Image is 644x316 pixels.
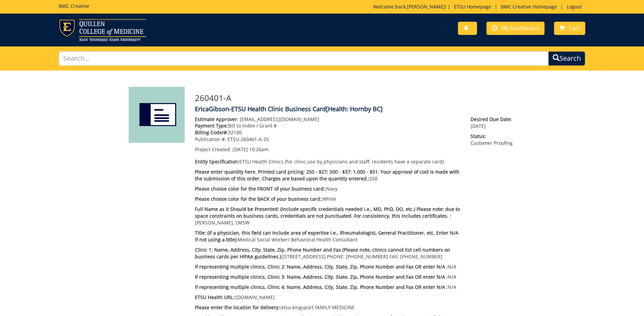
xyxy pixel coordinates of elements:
[195,116,238,122] span: Estimate Approver:
[569,24,580,32] span: Cart
[195,230,461,243] p: Medical Social Worker/ Behavioral Health Consultant
[195,294,236,300] span: ETSU Health URL::
[227,136,269,142] span: ETSU-260401-A-25
[563,3,585,10] a: Logout
[195,274,448,280] span: If representing multiple clinics, Clinic 3: Name, Address, City, State, Zip, Phone Number and Fax...
[195,129,228,136] span: Billing Code/#:
[195,294,461,301] p: [DOMAIN_NAME]
[59,3,89,8] h5: BMC Creative
[59,19,146,41] img: ETSU logo
[373,3,585,10] p: Welcome back, ! | | |
[195,206,461,226] p: [PERSON_NAME], LMSW
[59,51,549,66] input: Search...
[195,284,448,290] span: If representing multiple clinics, Clinic 4: Name, Address, City, State, Zip, Phone Number and Fax...
[501,24,539,32] span: My Dashboard
[195,304,281,311] span: Please enter the location for delivery::
[195,106,516,113] h4: EricaGibson-ETSU Health Clinic Business Card
[195,158,239,165] span: Entity Specification:
[471,116,515,130] p: [DATE]
[195,185,326,192] span: Please choose color for the FRONT of your business card::
[195,158,461,165] p: ETSU Health Clinics (for clinic use by physicians and staff; residents have a separate card)
[471,116,515,123] span: Desired Due Date:
[486,22,545,35] a: My Dashboard
[554,22,585,35] a: Cart
[195,230,458,243] span: Title: (if a physician, this field can include area of expertise i.e., Rheumatologist, General Pr...
[195,129,461,136] p: 32100
[195,246,450,260] span: Clinic 1: Name, Address, City, State, Zip, Phone Number and Fax (Please note, clinics cannot list...
[195,94,516,102] h3: 260401-A
[497,3,560,10] a: BMC Creative Homepage
[195,263,448,270] span: If representing multiple clinics, Clinic 2: Name, Address, City, State, Zip, Phone Number and Fax...
[233,146,269,153] span: [DATE] 10:20am
[195,246,461,260] p: [STREET_ADDRESS] PHONE: [PHONE_NUMBER] FAX: [PHONE_NUMBER]
[195,274,461,280] p: N/A
[471,133,515,146] p: Customer Proofing
[195,304,461,311] p: etsu kingsport fAMILY MEDICINE
[195,169,459,182] span: Please enter quantity here. Printed card pricing: 250 - $27; 500 - $37; 1,000 - $51. Your approva...
[195,169,461,182] p: 250
[129,87,185,143] img: Product featured image
[195,284,461,291] p: N/A
[195,122,461,129] p: Bill to Index / Grant #
[195,263,461,270] p: N/A
[195,196,323,202] span: Please choose color for the BACK of your business card::
[407,3,445,10] a: [PERSON_NAME]
[195,206,460,219] span: Full Name as it Should be Presented: (include specific credentials needed i.e., MD, PhD, DO, etc....
[195,116,461,123] p: [EMAIL_ADDRESS][DOMAIN_NAME]
[471,133,515,140] span: Status:
[548,51,585,66] button: Search
[326,105,383,113] span: [Health: Hornby BC]
[195,196,461,202] p: White
[195,136,226,142] span: Publication #:
[195,146,231,153] span: Project Created:
[195,122,228,129] span: Payment Type:
[195,185,461,192] p: Navy
[450,3,495,10] a: ETSU Homepage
